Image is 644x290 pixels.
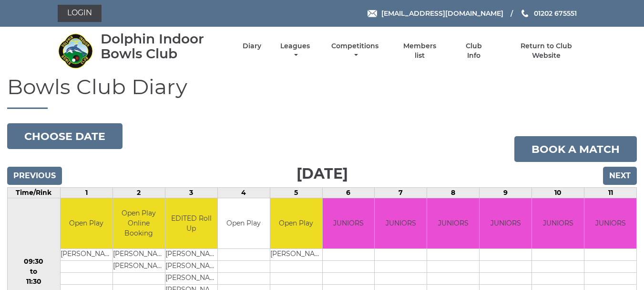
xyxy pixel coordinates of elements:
[480,188,532,198] td: 9
[113,248,165,260] td: [PERSON_NAME]
[218,198,270,248] td: Open Play
[7,75,637,109] h1: Bowls Club Diary
[381,9,503,18] span: [EMAIL_ADDRESS][DOMAIN_NAME]
[217,188,270,198] td: 4
[270,188,322,198] td: 5
[329,42,381,60] a: Competitions
[427,198,479,248] td: JUNIORS
[534,9,577,18] span: 01202 675551
[270,248,322,260] td: [PERSON_NAME]
[165,260,217,272] td: [PERSON_NAME]
[61,248,112,260] td: [PERSON_NAME]
[398,42,441,60] a: Members list
[58,5,102,22] a: Login
[165,198,217,248] td: EDITED Roll Up
[427,188,480,198] td: 8
[323,198,375,248] td: JUNIORS
[165,248,217,260] td: [PERSON_NAME]
[8,188,61,198] td: Time/Rink
[368,8,503,19] a: Email [EMAIL_ADDRESS][DOMAIN_NAME]
[165,272,217,284] td: [PERSON_NAME]
[506,42,586,60] a: Return to Club Website
[113,260,165,272] td: [PERSON_NAME]
[532,198,584,248] td: JUNIORS
[375,198,427,248] td: JUNIORS
[58,33,93,69] img: Dolphin Indoor Bowls Club
[584,198,636,248] td: JUNIORS
[243,42,261,51] a: Diary
[112,188,165,198] td: 2
[7,167,62,185] input: Previous
[532,188,584,198] td: 10
[322,188,375,198] td: 6
[101,32,226,61] div: Dolphin Indoor Bowls Club
[459,42,490,60] a: Club Info
[113,198,165,248] td: Open Play Online Booking
[270,198,322,248] td: Open Play
[278,42,312,60] a: Leagues
[521,10,528,17] img: Phone us
[375,188,427,198] td: 7
[520,8,577,19] a: Phone us 01202 675551
[584,188,637,198] td: 11
[7,123,123,149] button: Choose date
[514,136,637,162] a: Book a match
[603,167,637,185] input: Next
[368,10,377,17] img: Email
[60,188,112,198] td: 1
[480,198,532,248] td: JUNIORS
[165,188,217,198] td: 3
[61,198,112,248] td: Open Play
